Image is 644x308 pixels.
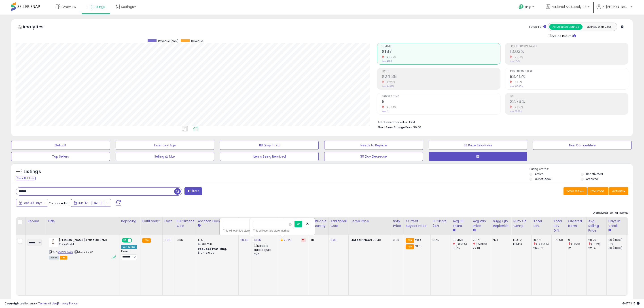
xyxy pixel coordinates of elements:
div: Totals For [529,25,546,29]
div: BB Share 24h. [432,219,449,228]
small: (0%) [608,242,615,246]
button: Non Competitive [533,141,632,150]
span: Columns [590,189,604,193]
button: All Selected Listings [549,24,583,30]
h5: Analytics [22,24,52,31]
strong: Copyright [4,301,21,306]
div: $10 - $10.90 [198,251,235,255]
b: Reduced Prof. Rng. [198,247,227,251]
div: Vendor [28,219,44,224]
small: Prev: $266 [382,60,392,63]
small: Avg BB Share. [453,228,455,232]
div: Include Returns [544,33,581,38]
b: Total Inventory Value: [378,120,408,124]
button: Actions [609,187,628,195]
button: 30 Day Decrease [324,152,423,161]
small: (-6.1%) [591,242,600,246]
div: $20.40 [350,238,388,242]
small: -25.00% [384,105,396,109]
button: Listings With Cost [582,24,616,30]
span: Last 30 Days [23,201,42,205]
span: $0.00 [413,125,421,129]
div: 100% [453,246,471,250]
small: -29.73% [512,105,523,109]
h2: $187 [382,49,500,55]
div: seller snap | | [4,302,78,306]
div: Amazon Fees [198,219,237,224]
div: Title [48,219,117,224]
button: Save View [563,187,587,195]
small: Avg Win Price. [473,228,475,232]
div: Fulfillable Quantity [311,219,326,228]
a: 20.40 [240,238,249,242]
div: 12 [568,246,586,250]
div: 20.79 [588,238,606,242]
h2: 22.76% [510,99,628,105]
div: 93.45% [453,238,471,242]
div: Current Buybox Price [406,219,429,228]
small: -29.55% [384,55,396,59]
div: Ordered Items [568,219,585,228]
h2: $24.38 [382,74,500,80]
a: Hi [PERSON_NAME] [597,4,632,15]
div: Additional Cost [330,219,347,228]
span: Avg. Buybox Share [510,70,628,73]
p: Listing States: [530,167,633,171]
div: FBM: 4 [513,242,528,246]
div: Ship Price [393,219,402,228]
span: Compared to: [49,201,69,205]
small: (-5.68%) [476,242,487,246]
h2: 13.03% [510,49,628,55]
b: Listed Price: [350,238,371,242]
span: FBA [60,256,67,259]
span: Hi [PERSON_NAME] [602,4,629,9]
label: Deactivated [586,172,603,176]
div: Days In Stock [608,219,625,228]
a: 20.25 [284,238,292,242]
h5: Listings [24,169,41,175]
a: B0006IKEDE [58,250,73,254]
small: Prev: 17.41% [510,60,520,63]
a: Help [515,1,539,15]
div: 15% [198,238,235,242]
label: Active [535,172,543,176]
div: 3.06 [177,238,193,242]
span: Revenue [382,45,500,48]
span: OFF [131,238,139,242]
span: | SKU: GB1920 [74,250,93,253]
a: 19.66 [254,238,261,242]
small: (-6.55%) [456,242,467,246]
h2: 9 [382,99,500,105]
span: Revenue (prev) [158,39,178,43]
small: -6.55% [512,80,522,84]
small: -47.29% [384,80,395,84]
span: Help [525,5,531,9]
div: Fulfillment [142,219,160,224]
span: Profit [382,70,500,73]
button: Columns [587,187,608,195]
span: National Art Supply US [552,4,586,9]
small: Amazon Fees. [198,224,201,228]
div: 265.62 [533,246,551,250]
div: Listed Price [350,219,389,224]
div: 18 [311,238,325,242]
div: ASIN: [49,238,116,259]
div: Num of Comp. [513,219,530,228]
div: Displaying 1 to 1 of 1 items [593,211,628,215]
img: 21IzysAU6sL._SL40_.jpg [49,238,58,247]
a: Privacy Policy [58,301,78,306]
h2: 93.45% [510,74,628,80]
span: 21.51 [415,244,422,248]
div: This will override store markup [253,228,311,233]
div: Sugg Qty Replenish [493,219,509,228]
div: 20.76 [473,238,491,242]
li: $214 [378,119,625,124]
label: Out of Stock [535,177,551,181]
small: FBA [142,238,150,243]
button: Filters [184,187,202,195]
button: Default [11,141,110,150]
small: Prev: 12 [382,110,389,113]
span: Ordered Items [382,95,500,98]
div: 22.01 [473,246,491,250]
a: 0.00 [330,238,337,242]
